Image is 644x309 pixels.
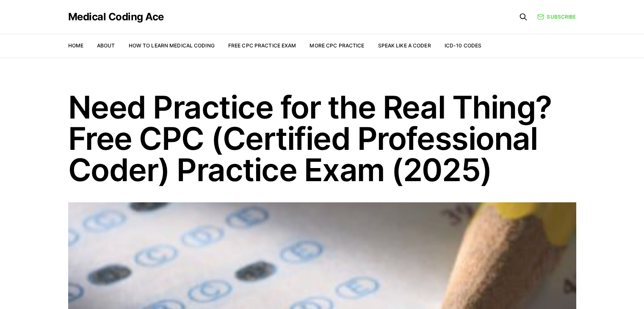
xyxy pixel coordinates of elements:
[228,42,296,49] a: Free CPC Practice Exam
[506,268,644,309] iframe: portal-trigger
[68,42,83,49] a: Home
[129,42,215,49] a: How to Learn Medical Coding
[445,42,481,49] a: ICD-10 Codes
[68,12,164,22] a: Medical Coding Ace
[97,42,115,49] a: About
[310,42,364,49] a: More CPC Practice
[68,91,576,185] h1: Need Practice for the Real Thing? Free CPC (Certified Professional Coder) Practice Exam (2025)
[378,42,431,49] a: Speak Like a Coder
[537,13,576,21] a: Subscribe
